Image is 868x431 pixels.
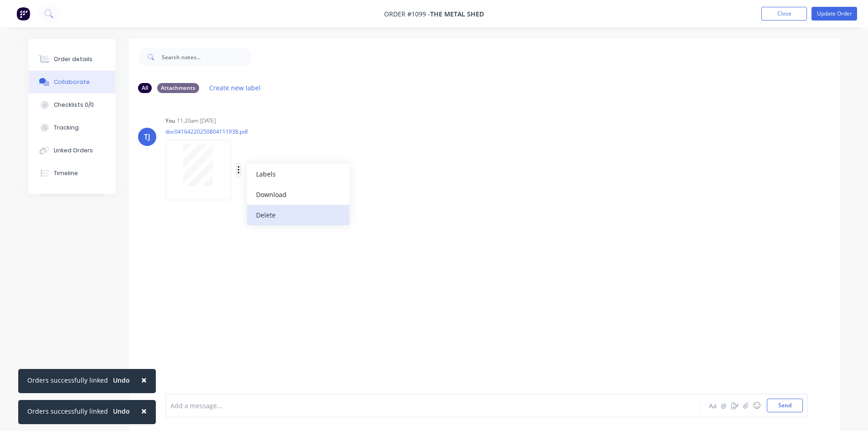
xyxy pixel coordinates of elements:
div: Order details [54,55,92,63]
button: @ [719,400,729,411]
div: TJ [144,131,150,142]
div: You [165,117,175,125]
div: Orders successfully linked [27,375,108,385]
button: Order details [29,48,115,71]
button: Labels [247,164,349,184]
div: Attachments [157,83,199,93]
span: × [141,374,147,386]
button: Tracking [29,116,115,139]
button: Collaborate [29,71,115,93]
button: Undo [108,374,135,387]
img: Factory [16,7,30,21]
div: All [138,83,152,93]
div: 11:20am [DATE] [177,117,216,125]
button: Linked Orders [29,139,115,162]
input: Search notes... [162,48,252,66]
button: Create new label [205,82,266,94]
button: Undo [108,405,135,418]
div: Collaborate [54,78,90,86]
div: Timeline [54,169,78,177]
button: Checklists 0/0 [29,93,115,116]
button: Close [761,7,807,21]
div: Checklists 0/0 [54,101,94,109]
button: Close [132,400,156,422]
button: Update Order [812,7,857,21]
button: Send [767,399,803,412]
span: THE METAL SHED [430,10,484,18]
button: Delete [247,205,349,225]
button: Timeline [29,162,115,185]
div: Orders successfully linked [27,406,108,416]
span: × [141,405,147,417]
div: Tracking [54,124,79,132]
button: Aa [708,400,719,411]
div: Linked Orders [54,146,93,155]
button: ☺ [751,400,762,411]
p: doc04164220250804111938.pdf [165,128,333,135]
button: Close [132,369,156,391]
span: Order #1099 - [384,10,430,18]
button: Download [247,184,349,205]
